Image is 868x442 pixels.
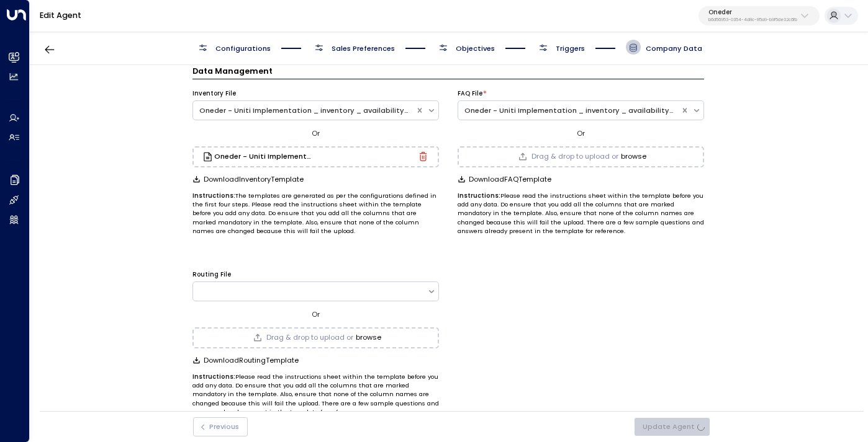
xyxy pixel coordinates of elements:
[698,6,820,26] button: Onederb6d56953-0354-4d8c-85a9-b9f5de32c6fb
[458,175,551,183] button: DownloadFAQTemplate
[215,43,271,53] span: Configurations
[556,43,585,53] span: Triggers
[192,175,304,183] button: DownloadInventoryTemplate
[456,43,495,53] span: Objectives
[356,334,381,342] button: browse
[40,10,81,20] a: Edit Agent
[214,153,314,160] h3: Oneder - Uniti Implementation _ inventory _ availability - inventory to upload (2).csv
[312,128,320,138] span: Or
[204,356,299,365] span: Download Routing Template
[646,43,702,53] span: Company Data
[531,153,618,160] span: Drag & drop to upload or
[192,270,231,279] label: Routing File
[266,334,353,341] span: Drag & drop to upload or
[192,373,235,381] b: Instructions:
[312,309,320,319] span: Or
[708,17,797,22] p: b6d56953-0354-4d8c-85a9-b9f5de32c6fb
[332,43,395,53] span: Sales Preferences
[469,175,551,183] span: Download FAQ Template
[192,192,439,236] p: The templates are generated as per the configurations defined in the first four steps. Please rea...
[192,356,299,365] button: DownloadRoutingTemplate
[192,65,704,79] h3: Data Management
[204,175,304,183] span: Download Inventory Template
[464,105,674,116] div: Oneder - Uniti Implementation _ inventory _ availability - FAQs.csv
[199,105,409,116] div: Oneder - Uniti Implementation _ inventory _ availability - inventory to upload (2).csv
[577,128,585,138] span: Or
[458,192,500,200] b: Instructions:
[458,89,482,98] label: FAQ File
[192,89,236,98] label: Inventory File
[708,9,797,16] p: Oneder
[192,373,439,417] p: Please read the instructions sheet within the template before you add any data. Do ensure that yo...
[458,192,704,236] p: Please read the instructions sheet within the template before you add any data. Do ensure that yo...
[192,192,235,200] b: Instructions:
[621,152,646,161] button: browse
